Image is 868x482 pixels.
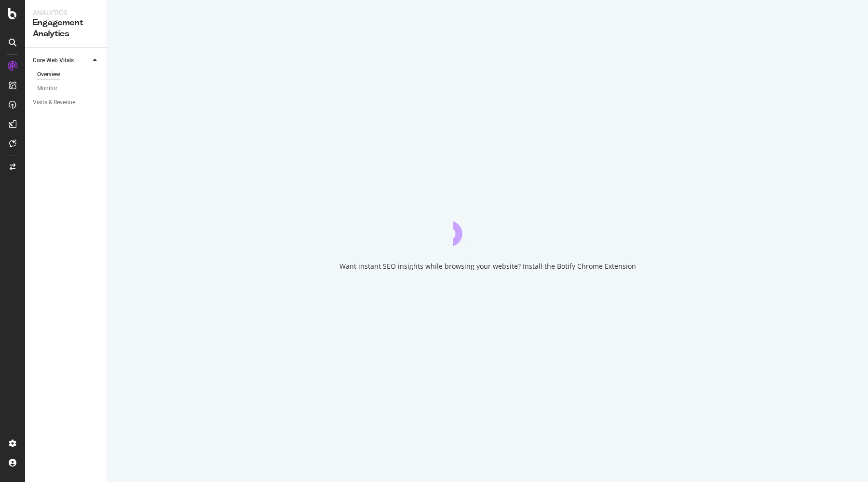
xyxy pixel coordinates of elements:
[37,69,100,80] a: Overview
[33,8,99,17] div: Analytics
[453,211,522,246] div: animation
[33,97,75,108] div: Visits & Revenue
[33,55,90,66] a: Core Web Vitals
[37,69,60,80] div: Overview
[37,83,57,94] div: Monitor
[33,97,100,108] a: Visits & Revenue
[339,262,636,271] div: Want instant SEO insights while browsing your website? Install the Botify Chrome Extension
[33,17,99,40] div: Engagement Analytics
[33,55,74,66] div: Core Web Vitals
[37,83,100,94] a: Monitor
